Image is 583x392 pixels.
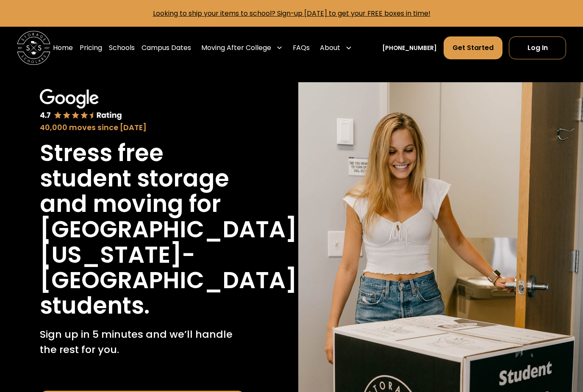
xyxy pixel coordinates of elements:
[40,122,245,133] div: 40,000 moves since [DATE]
[444,36,502,59] a: Get Started
[53,36,73,60] a: Home
[40,140,245,217] h1: Stress free student storage and moving for
[40,327,245,357] p: Sign up in 5 minutes and we’ll handle the rest for you.
[509,36,566,59] a: Log In
[153,8,430,18] a: Looking to ship your items to school? Sign-up [DATE] to get your FREE boxes in time!
[40,217,297,293] h1: [GEOGRAPHIC_DATA][US_STATE]-[GEOGRAPHIC_DATA]
[293,36,310,60] a: FAQs
[17,31,50,64] a: home
[109,36,135,60] a: Schools
[198,36,286,60] div: Moving After College
[80,36,102,60] a: Pricing
[17,31,50,64] img: Storage Scholars main logo
[316,36,355,60] div: About
[201,43,271,53] div: Moving After College
[40,293,150,318] h1: students.
[320,43,340,53] div: About
[142,36,191,60] a: Campus Dates
[40,89,122,120] img: Google 4.7 star rating
[382,44,437,53] a: [PHONE_NUMBER]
